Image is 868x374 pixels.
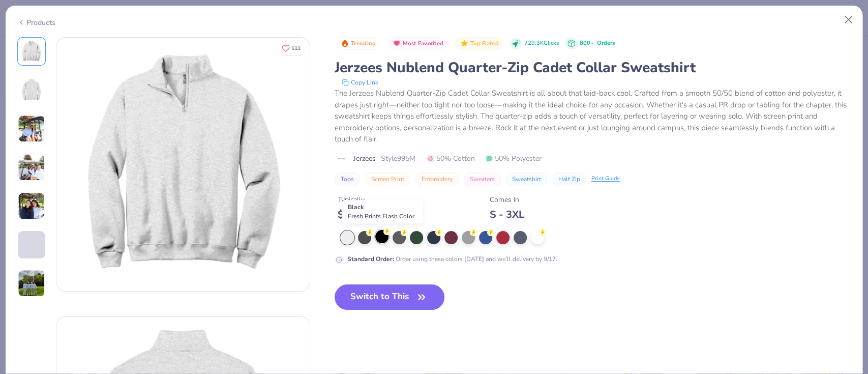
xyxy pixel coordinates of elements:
[338,208,421,221] div: $ 34.00 - $ 42.00
[347,254,557,264] div: Order using these colors [DATE] and we’ll delivery by 9/17.
[381,153,415,164] span: Style 995M
[56,38,310,291] img: Front
[490,194,524,205] div: Comes In
[18,192,45,220] img: User generated content
[277,41,305,55] button: Like
[335,88,851,145] div: The Jerzees Nublend Quarter-Zip Cadet Collar Sweatshirt is all about that laid-back cool. Crafted...
[339,77,381,88] button: copy to clipboard
[524,39,559,48] span: 729.3K Clicks
[403,41,443,46] span: Most Favorited
[490,208,524,221] div: S - 3XL
[18,115,45,142] img: User generated content
[427,153,475,164] span: 50% Cotton
[353,153,376,164] span: Jerzees
[336,37,381,50] button: Badge Button
[338,194,421,205] div: Typically
[415,172,459,186] button: Embroidery
[552,172,586,186] button: Half Zip
[19,78,44,102] img: Back
[470,41,499,46] span: Top Rated
[348,212,414,220] span: Fresh Prints Flash Color
[19,39,44,64] img: Front
[335,284,445,310] button: Switch to This
[335,58,851,77] div: Jerzees Nublend Quarter-Zip Cadet Collar Sweatshirt
[365,172,410,186] button: Screen Print
[17,17,55,28] div: Products
[455,37,504,50] button: Badge Button
[18,258,19,286] img: User generated content
[335,172,360,186] button: Tops
[18,154,45,181] img: User generated content
[347,255,394,263] strong: Standard Order :
[597,39,615,47] span: Orders
[464,172,501,186] button: Sweaters
[291,46,301,51] span: 111
[341,39,349,47] img: Trending sort
[387,37,449,50] button: Badge Button
[580,39,615,48] div: 800+
[460,39,468,47] img: Top Rated sort
[18,270,45,297] img: User generated content
[342,200,423,223] div: Black
[485,153,542,164] span: 50% Polyester
[506,172,547,186] button: Sweatshirt
[393,39,401,47] img: Most Favorited sort
[351,41,376,46] span: Trending
[335,155,348,163] img: brand logo
[591,175,620,183] div: Print Guide
[839,10,858,30] button: Close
